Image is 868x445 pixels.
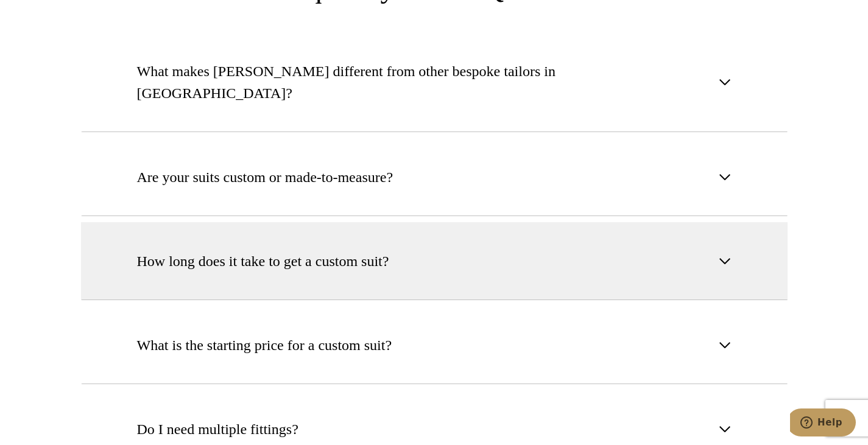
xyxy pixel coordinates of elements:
[137,60,711,104] span: What makes [PERSON_NAME] different from other bespoke tailors in [GEOGRAPHIC_DATA]?
[137,250,389,272] span: How long does it take to get a custom suit?
[137,418,298,440] span: Do I need multiple fittings?
[81,222,788,300] button: How long does it take to get a custom suit?
[81,32,788,132] button: What makes [PERSON_NAME] different from other bespoke tailors in [GEOGRAPHIC_DATA]?
[81,306,788,384] button: What is the starting price for a custom suit?
[137,166,393,188] span: Are your suits custom or made-to-measure?
[790,408,856,439] iframe: Opens a widget where you can chat to one of our agents
[81,138,788,216] button: Are your suits custom or made-to-measure?
[137,334,392,356] span: What is the starting price for a custom suit?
